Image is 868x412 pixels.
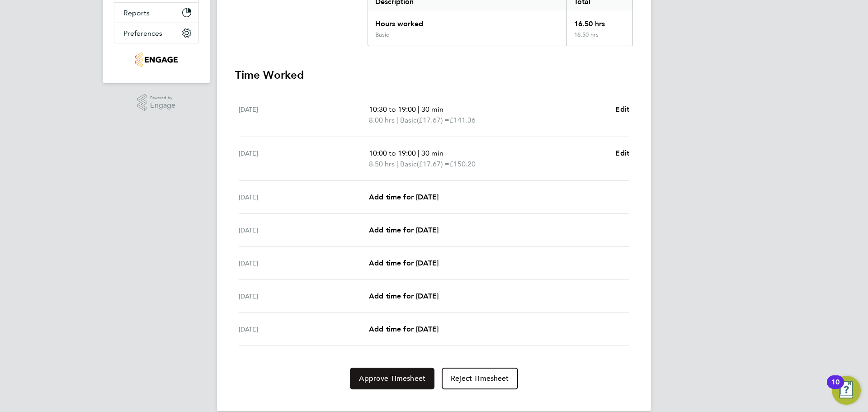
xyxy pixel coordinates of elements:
[369,193,439,201] span: Add time for [DATE]
[421,105,443,114] span: 30 min
[369,149,416,157] span: 10:00 to 19:00
[135,52,177,67] img: g4s7-logo-retina.png
[114,3,198,23] button: Reports
[375,31,389,38] div: Basic
[369,259,439,267] span: Add time for [DATE]
[421,149,443,157] span: 30 min
[417,160,449,168] span: (£17.67) =
[369,160,395,168] span: 8.50 hrs
[369,226,439,234] span: Add time for [DATE]
[369,324,439,335] a: Add time for [DATE]
[831,382,840,394] div: 10
[239,324,369,335] div: [DATE]
[449,116,476,124] span: £141.36
[368,11,566,31] div: Hours worked
[114,23,198,43] button: Preferences
[400,159,417,170] span: Basic
[566,11,632,31] div: 16.50 hrs
[369,258,439,269] a: Add time for [DATE]
[417,116,449,124] span: (£17.67) =
[442,368,518,389] button: Reject Timesheet
[150,94,175,102] span: Powered by
[350,368,434,389] button: Approve Timesheet
[123,29,162,38] span: Preferences
[451,374,509,383] span: Reject Timesheet
[396,160,398,168] span: |
[832,376,861,405] button: Open Resource Center, 10 new notifications
[369,292,439,300] span: Add time for [DATE]
[369,291,439,302] a: Add time for [DATE]
[239,192,369,203] div: [DATE]
[615,149,629,157] span: Edit
[615,104,629,115] a: Edit
[615,148,629,159] a: Edit
[449,160,476,168] span: £150.20
[369,116,395,124] span: 8.00 hrs
[359,374,425,383] span: Approve Timesheet
[235,68,633,82] h3: Time Worked
[369,225,439,236] a: Add time for [DATE]
[396,116,398,124] span: |
[239,258,369,269] div: [DATE]
[369,192,439,203] a: Add time for [DATE]
[239,291,369,302] div: [DATE]
[114,52,199,67] a: Go to home page
[239,225,369,236] div: [DATE]
[150,102,175,109] span: Engage
[137,94,176,111] a: Powered byEngage
[239,104,369,126] div: [DATE]
[369,325,439,333] span: Add time for [DATE]
[418,149,420,157] span: |
[418,105,420,114] span: |
[566,31,632,46] div: 16.50 hrs
[400,115,417,126] span: Basic
[369,105,416,114] span: 10:30 to 19:00
[123,9,150,17] span: Reports
[239,148,369,170] div: [DATE]
[615,105,629,114] span: Edit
